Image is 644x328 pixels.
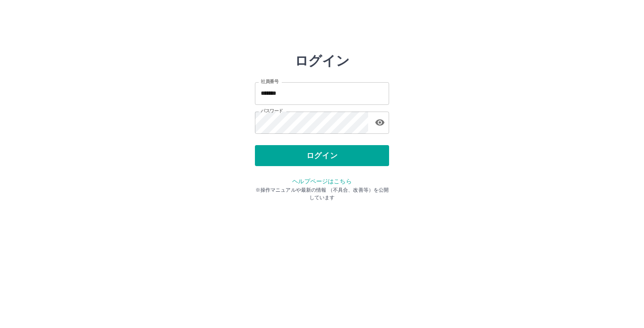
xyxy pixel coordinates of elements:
h2: ログイン [295,53,350,69]
p: ※操作マニュアルや最新の情報 （不具合、改善等）を公開しています [255,186,389,201]
label: パスワード [261,108,283,114]
label: 社員番号 [261,78,278,85]
button: ログイン [255,145,389,166]
a: ヘルプページはこちら [292,178,351,185]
